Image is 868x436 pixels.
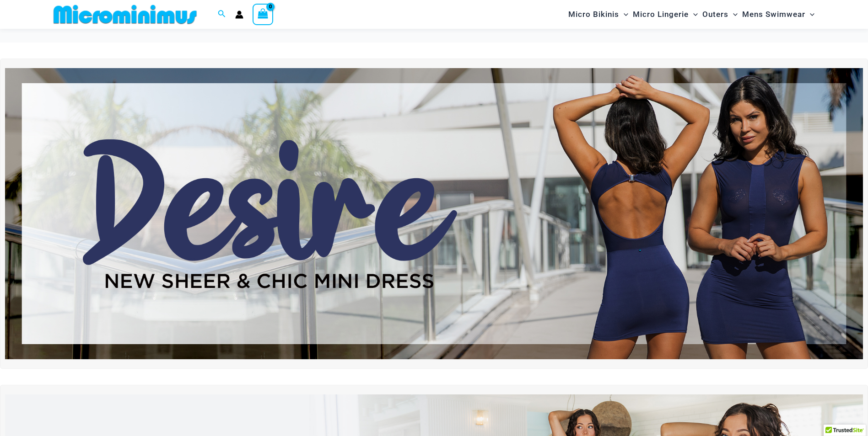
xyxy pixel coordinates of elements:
[633,3,689,26] span: Micro Lingerie
[218,9,226,20] a: Search icon link
[728,3,738,26] span: Menu Toggle
[619,3,628,26] span: Menu Toggle
[631,3,700,26] a: Micro LingerieMenu ToggleMenu Toggle
[566,3,631,26] a: Micro BikinisMenu ToggleMenu Toggle
[740,3,817,26] a: Mens SwimwearMenu ToggleMenu Toggle
[700,3,740,26] a: OutersMenu ToggleMenu Toggle
[5,68,863,359] img: Desire me Navy Dress
[702,3,728,26] span: Outers
[805,3,814,26] span: Menu Toggle
[50,4,200,25] img: MM SHOP LOGO FLAT
[689,3,698,26] span: Menu Toggle
[742,3,805,26] span: Mens Swimwear
[253,4,274,25] a: View Shopping Cart, empty
[235,11,243,19] a: Account icon link
[568,3,619,26] span: Micro Bikinis
[565,1,819,27] nav: Site Navigation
